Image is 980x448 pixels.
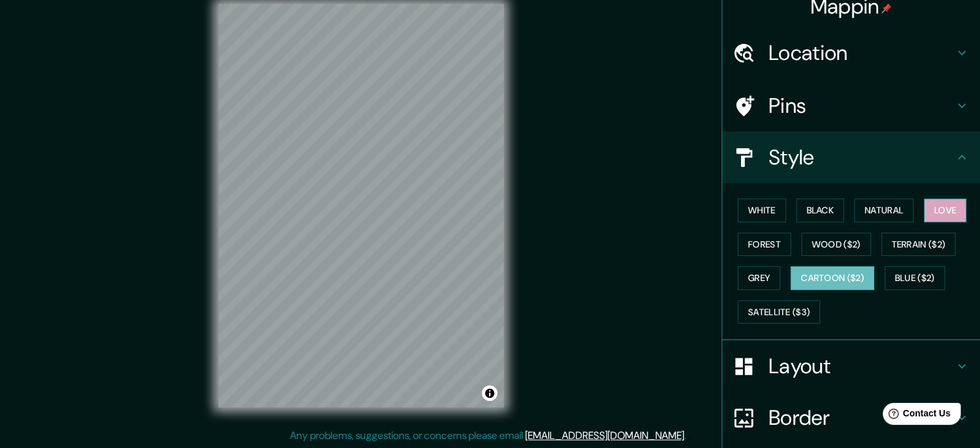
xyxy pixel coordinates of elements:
button: Terrain ($2) [881,233,956,257]
h4: Layout [769,353,954,379]
p: Any problems, suggestions, or concerns please email . [290,428,686,443]
a: [EMAIL_ADDRESS][DOMAIN_NAME] [525,429,684,442]
div: Border [722,392,980,443]
div: Pins [722,80,980,131]
div: . [688,428,691,443]
button: Love [924,199,966,222]
canvas: Map [218,4,504,407]
button: Toggle attribution [482,385,497,401]
h4: Style [769,144,954,170]
button: Wood ($2) [802,233,871,257]
div: Style [722,131,980,183]
h4: Pins [769,93,954,119]
button: Black [796,199,845,222]
img: pin-icon.png [881,3,892,14]
button: Satellite ($3) [738,300,820,324]
button: Natural [854,199,914,222]
div: . [686,428,688,443]
button: Forest [738,233,791,257]
h4: Location [769,40,954,66]
div: Location [722,27,980,79]
button: Cartoon ($2) [791,266,874,290]
button: Blue ($2) [885,266,945,290]
h4: Border [769,405,954,431]
div: Layout [722,340,980,392]
iframe: Help widget launcher [865,398,966,434]
button: White [738,199,786,222]
button: Grey [738,266,780,290]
